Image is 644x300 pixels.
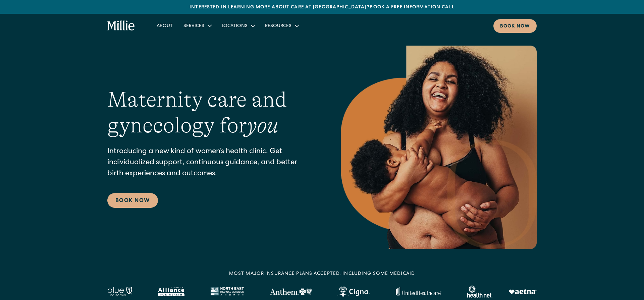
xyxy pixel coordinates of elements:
img: United Healthcare logo [396,287,441,296]
img: Cigna logo [337,286,370,297]
a: Book now [493,19,537,33]
img: Healthnet logo [467,286,492,298]
img: Anthem Logo [270,288,312,295]
div: Book now [500,23,530,30]
h1: Maternity care and gynecology for [107,87,314,138]
a: About [151,20,178,31]
div: Locations [216,20,260,31]
a: Book Now [107,193,158,208]
p: Introducing a new kind of women’s health clinic. Get individualized support, continuous guidance,... [107,146,314,180]
img: North East Medical Services logo [210,287,244,296]
div: Services [183,23,204,30]
img: Blue California logo [107,287,132,296]
em: you [247,113,278,137]
div: Services [178,20,216,31]
div: Resources [265,23,291,30]
img: Smiling mother with her baby in arms, celebrating body positivity and the nurturing bond of postp... [341,46,537,249]
div: Locations [222,23,248,30]
a: Book a free information call [370,5,454,10]
img: Alameda Alliance logo [158,287,184,296]
a: home [107,20,135,31]
div: Resources [260,20,304,31]
div: MOST MAJOR INSURANCE PLANS ACCEPTED, INCLUDING some MEDICAID [229,271,415,278]
img: Aetna logo [508,289,537,294]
